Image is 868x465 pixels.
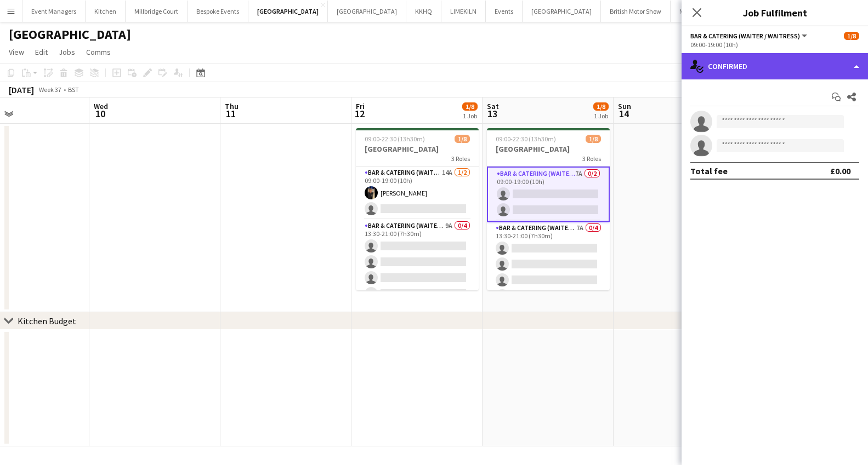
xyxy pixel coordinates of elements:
[356,167,479,220] app-card-role: Bar & Catering (Waiter / waitress)14A1/209:00-19:00 (10h)[PERSON_NAME]
[682,5,868,20] h3: Job Fulfilment
[59,47,75,57] span: Jobs
[92,107,108,120] span: 10
[356,128,479,290] app-job-card: 09:00-22:30 (13h30m)1/8[GEOGRAPHIC_DATA]3 RolesBar & Catering (Waiter / waitress)14A1/209:00-19:0...
[582,154,601,163] span: 3 Roles
[356,144,479,154] h3: [GEOGRAPHIC_DATA]
[463,112,477,120] div: 1 Job
[225,101,239,111] span: Thu
[455,135,470,143] span: 1/8
[451,154,470,163] span: 3 Roles
[594,112,608,120] div: 1 Job
[18,315,76,326] div: Kitchen Budget
[36,85,64,94] span: Week 37
[82,45,115,59] a: Comms
[223,107,239,120] span: 11
[486,1,523,22] button: Events
[354,107,365,120] span: 12
[94,101,108,111] span: Wed
[586,135,601,143] span: 1/8
[487,101,499,111] span: Sat
[487,222,610,307] app-card-role: Bar & Catering (Waiter / waitress)7A0/413:30-21:00 (7h30m)
[496,135,556,143] span: 09:00-22:30 (13h30m)
[35,47,48,57] span: Edit
[487,128,610,290] app-job-card: 09:00-22:30 (13h30m)1/8[GEOGRAPHIC_DATA]3 RolesBar & Catering (Waiter / waitress)7A0/209:00-19:00...
[86,47,111,57] span: Comms
[31,45,52,59] a: Edit
[616,107,631,120] span: 14
[523,1,601,22] button: [GEOGRAPHIC_DATA]
[618,101,631,111] span: Sun
[9,84,34,95] div: [DATE]
[328,1,406,22] button: [GEOGRAPHIC_DATA]
[365,135,425,143] span: 09:00-22:30 (13h30m)
[690,32,800,40] span: Bar & Catering (Waiter / waitress)
[485,107,499,120] span: 13
[22,1,86,22] button: Event Managers
[68,85,79,94] div: BST
[601,1,671,22] button: British Motor Show
[487,144,610,154] h3: [GEOGRAPHIC_DATA]
[830,165,850,176] div: £0.00
[844,32,859,40] span: 1/8
[126,1,188,22] button: Millbridge Court
[248,1,328,22] button: [GEOGRAPHIC_DATA]
[9,26,131,43] h1: [GEOGRAPHIC_DATA]
[356,220,479,305] app-card-role: Bar & Catering (Waiter / waitress)9A0/413:30-21:00 (7h30m)
[462,102,478,111] span: 1/8
[690,165,728,176] div: Total fee
[9,47,24,57] span: View
[487,167,610,222] app-card-role: Bar & Catering (Waiter / waitress)7A0/209:00-19:00 (10h)
[54,45,80,59] a: Jobs
[690,32,809,40] button: Bar & Catering (Waiter / waitress)
[86,1,126,22] button: Kitchen
[441,1,486,22] button: LIMEKILN
[356,101,365,111] span: Fri
[682,53,868,79] div: Confirmed
[593,102,609,111] span: 1/8
[690,41,859,49] div: 09:00-19:00 (10h)
[4,45,29,59] a: View
[671,1,723,22] button: Morden Hall
[406,1,441,22] button: KKHQ
[188,1,248,22] button: Bespoke Events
